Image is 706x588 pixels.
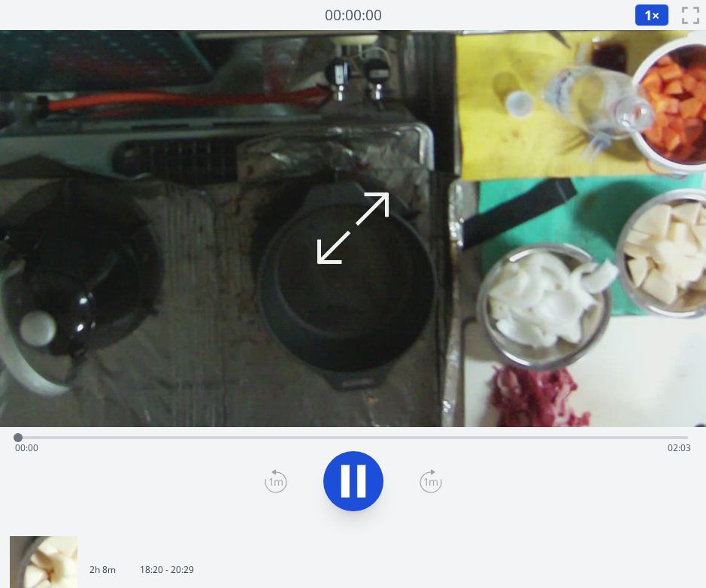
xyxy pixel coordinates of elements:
[635,4,669,26] button: 1×
[644,6,652,24] span: 1
[89,564,116,576] p: 2h 8m
[668,441,691,454] span: 02:03
[140,564,194,576] p: 18:20 - 20:29
[325,5,382,26] a: 00:00:00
